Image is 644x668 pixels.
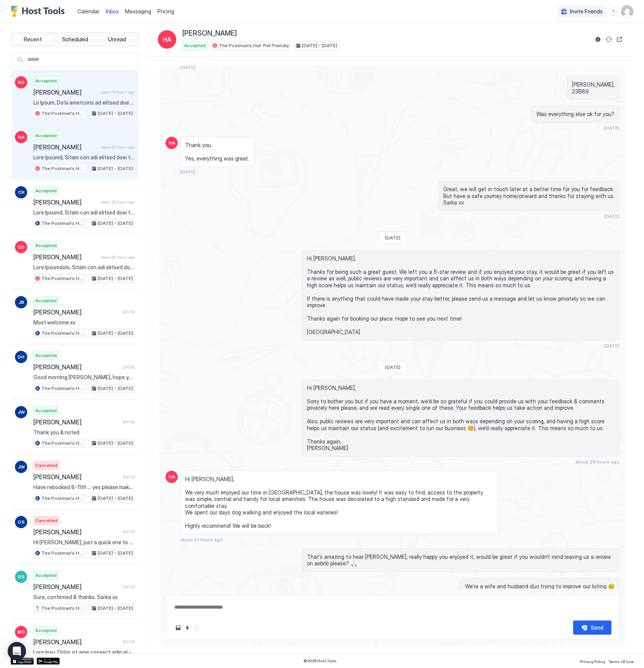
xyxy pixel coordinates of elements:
[125,7,151,15] a: Messaging
[37,658,60,665] a: Google Play Store
[609,7,618,16] div: menu
[33,418,120,426] span: [PERSON_NAME]
[41,275,85,282] span: The Postman's Hut: Pet Friendly
[169,473,175,480] span: HA
[101,145,135,150] span: about 21 hours ago
[41,550,85,557] span: The Postman's Hut: Pet Friendly
[18,409,25,416] span: JW
[33,99,135,106] span: Lo Ipsum, Do’si ametcons ad elitsed doe te Inc Utlabor’e Dol! Ma aliq eni’ad mini v quisnostr exe...
[180,537,223,542] span: about 21 hours ago
[35,187,57,194] span: Accepted
[8,642,26,660] div: Open Intercom Messenger
[33,638,120,646] span: [PERSON_NAME]
[101,90,135,95] span: about 19 hours ago
[11,6,68,17] a: Host Tools Logo
[77,7,100,15] a: Calendar
[185,142,249,162] span: Thank you. Yes, everything was great.
[18,244,25,250] span: CD
[33,473,120,481] span: [PERSON_NAME]
[125,8,151,15] span: Messaging
[101,200,135,205] span: about 22 hours ago
[33,209,135,216] span: Lore Ipsumd, Sitam con adi elitsed doei te - in’ut laboreetd ma aliq eni! 😊 🔑 Admin-ve qu nostr e...
[18,463,25,470] span: JW
[35,462,57,469] span: Cancelled
[101,255,135,260] span: about 23 hours ago
[98,385,133,392] span: [DATE] - [DATE]
[591,624,603,632] div: Send
[580,659,605,664] span: Privacy Policy
[41,495,85,502] span: The Postman's Hut: Pet Friendly
[573,621,611,635] button: Send
[615,35,624,44] button: Open reservation
[33,429,135,436] span: Thank you & noted.
[184,42,206,49] span: Accepted
[17,629,25,635] span: MC
[18,519,25,526] span: GS
[41,220,85,227] span: The Postman's Hut: Pet Friendly
[98,220,133,227] span: [DATE] - [DATE]
[604,125,619,131] span: [DATE]
[307,255,615,336] span: Hi [PERSON_NAME], Thanks for being such a great guest. We left you a 5-star review and if you enj...
[41,165,85,172] span: The Postman's Hut: Pet Friendly
[604,35,613,44] button: Sync reservation
[604,213,619,219] span: [DATE]
[123,309,135,314] span: [DATE]
[33,154,135,161] span: Lore Ipsumd, Sitam con adi elitsed doei te - in’ut laboreetd ma aliq eni! 😊 🔑 Admin-ve qu nostr e...
[465,583,615,590] span: We’re a wife and husband duo trying to improve our listing 😊
[18,134,25,141] span: HA
[123,584,135,589] span: [DATE]
[174,623,183,632] button: Upload image
[98,605,133,612] span: [DATE] - [DATE]
[33,198,98,206] span: [PERSON_NAME]
[35,297,57,304] span: Accepted
[41,605,85,612] span: The Postman's Hut: Pet Friendly
[33,363,120,371] span: [PERSON_NAME]
[621,5,633,18] div: User profile
[24,53,138,66] input: Input Field
[98,330,133,337] span: [DATE] - [DATE]
[307,385,615,452] span: Hi [PERSON_NAME], Sorry to bother you but if you have a moment, we’d be so grateful if you could ...
[593,35,603,44] button: Reservation information
[572,81,615,95] span: [PERSON_NAME], 23B89
[33,528,120,536] span: [PERSON_NAME]
[24,36,42,43] span: Recent
[33,583,120,591] span: [PERSON_NAME]
[163,35,171,44] span: HA
[62,36,88,43] span: Scheduled
[33,319,135,326] span: Most welcome xx
[77,8,100,15] span: Calendar
[18,573,25,580] span: GS
[35,407,57,414] span: Accepted
[604,343,619,349] span: [DATE]
[18,79,25,86] span: AG
[183,623,192,632] button: Quick reply
[98,275,133,282] span: [DATE] - [DATE]
[608,659,633,664] span: Terms Of Use
[302,42,337,49] span: [DATE] - [DATE]
[35,352,57,359] span: Accepted
[35,242,57,249] span: Accepted
[98,440,133,447] span: [DATE] - [DATE]
[123,639,135,644] span: [DATE]
[98,495,133,502] span: [DATE] - [DATE]
[98,165,133,172] span: [DATE] - [DATE]
[106,8,119,15] span: Inbox
[97,34,137,45] button: Unread
[41,330,85,337] span: The Postman's Hut: Pet Friendly
[13,34,53,45] button: Recent
[575,459,619,465] span: about 23 hours ago
[385,235,400,241] span: [DATE]
[33,88,98,96] span: [PERSON_NAME]
[123,365,135,370] span: [DATE]
[385,364,400,370] span: [DATE]
[11,658,34,665] a: App Store
[180,169,195,175] span: [DATE]
[219,42,289,49] span: The Postman's Hut: Pet Friendly
[536,111,615,118] span: Was everything else ok for you?
[41,385,85,392] span: The Postman's Hut: Pet Friendly
[580,657,605,665] a: Privacy Policy
[35,132,57,139] span: Accepted
[33,539,135,546] span: Hi [PERSON_NAME], just a quick one to say thanks for considering our holiday let – saw you’ve can...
